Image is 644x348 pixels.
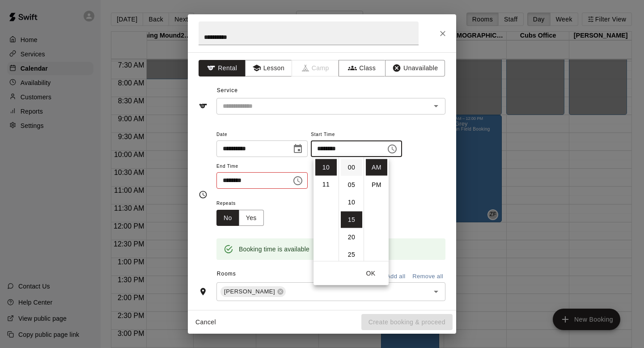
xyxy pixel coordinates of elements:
button: Choose date, selected date is Oct 19, 2025 [289,140,307,158]
li: 11 hours [315,177,337,193]
ul: Select hours [314,157,339,261]
li: 20 minutes [341,229,362,246]
button: Cancel [191,314,220,331]
button: Rental [199,60,246,76]
ul: Select minutes [339,157,364,261]
span: Rooms [217,271,236,277]
span: Date [216,129,308,141]
button: Remove all [410,270,445,284]
button: Lesson [245,60,292,76]
li: 10 hours [315,159,337,176]
svg: Rooms [199,287,208,296]
span: Service [217,87,238,93]
div: outlined button group [216,210,264,226]
button: Open [430,100,442,112]
li: 10 minutes [341,194,362,211]
span: Notes [217,308,445,323]
div: [PERSON_NAME] [220,286,286,297]
li: PM [366,177,387,193]
li: 25 minutes [341,246,362,263]
button: Class [339,60,386,76]
li: 0 minutes [341,159,362,176]
li: 5 minutes [341,177,362,193]
button: Yes [239,210,264,226]
button: OK [356,265,385,282]
button: Unavailable [385,60,445,76]
li: AM [366,159,387,176]
span: Start Time [311,129,402,141]
div: Booking time is available [239,241,309,257]
button: Choose time, selected time is 10:15 AM [383,140,401,158]
li: 15 minutes [341,212,362,228]
button: Close [435,25,451,42]
span: Repeats [216,198,271,210]
span: Camps can only be created in the Services page [292,60,339,76]
span: End Time [216,161,308,173]
button: No [216,210,239,226]
button: Choose time, selected time is 9:45 AM [289,172,307,190]
button: Open [430,285,442,298]
svg: Service [199,102,208,110]
span: [PERSON_NAME] [220,287,279,296]
ul: Select meridiem [364,157,389,261]
button: Add all [381,270,410,284]
svg: Timing [199,190,208,199]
